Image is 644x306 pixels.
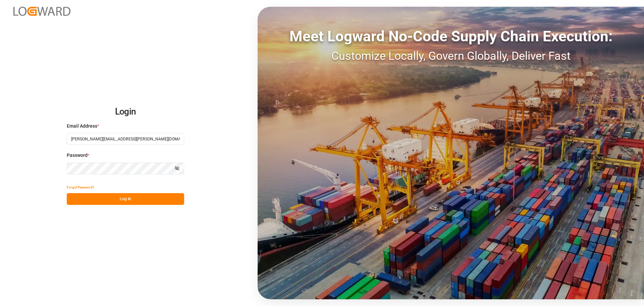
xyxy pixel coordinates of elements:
[258,25,644,47] div: Meet Logward No-Code Supply Chain Execution:
[67,101,184,123] h2: Login
[67,133,184,145] input: Enter your email
[67,123,97,130] span: Email Address
[13,7,70,16] img: Logward_new_orange.png
[67,193,184,205] button: Log In
[67,181,94,193] button: Forgot Password?
[258,47,644,64] div: Customize Locally, Govern Globally, Deliver Fast
[67,152,88,159] span: Password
